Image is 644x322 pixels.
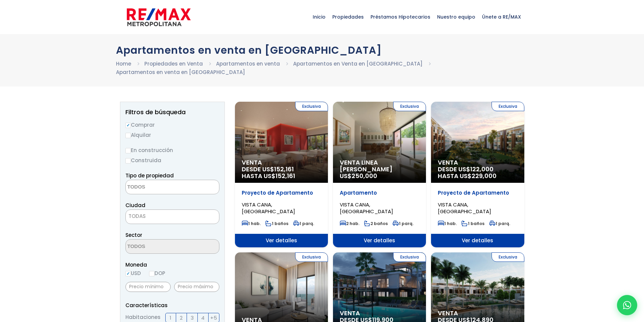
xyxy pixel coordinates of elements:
[438,201,491,215] span: VISTA CANA, [GEOGRAPHIC_DATA]
[170,314,171,322] span: 1
[242,190,321,196] p: Proyecto de Apartamento
[242,221,261,226] span: 1 hab.
[125,269,141,277] label: USD
[340,221,359,226] span: 2 hab.
[479,7,524,27] span: Únete a RE/MAX
[293,60,423,67] a: Apartamentos en Venta en [GEOGRAPHIC_DATA]
[364,221,388,226] span: 2 baños
[210,314,217,322] span: +5
[438,190,517,196] p: Proyecto de Apartamento
[125,261,219,269] span: Moneda
[201,314,205,322] span: 4
[149,269,165,277] label: DOP
[492,102,524,111] span: Exclusiva
[276,172,295,180] span: 152,161
[125,301,219,309] p: Características
[126,212,219,221] span: TODAS
[125,156,219,165] label: Construida
[125,209,219,224] span: TODAS
[125,109,219,116] h2: Filtros de búsqueda
[492,252,524,262] span: Exclusiva
[125,131,219,139] label: Alquilar
[127,7,191,27] img: remax-metropolitana-logo
[340,190,419,196] p: Apartamento
[489,221,510,226] span: 1 parq.
[274,165,294,173] span: 152,161
[144,60,203,67] a: Propiedades en Venta
[116,44,528,56] h1: Apartamentos en venta en [GEOGRAPHIC_DATA]
[125,172,174,179] span: Tipo de propiedad
[126,180,191,195] textarea: Search
[293,221,314,226] span: 1 parq.
[295,252,328,262] span: Exclusiva
[434,7,479,27] span: Nuestro equipo
[438,159,517,166] span: Venta
[180,314,183,322] span: 2
[340,310,419,317] span: Venta
[352,172,377,180] span: 250,000
[431,102,524,247] a: Exclusiva Venta DESDE US$122,000 HASTA US$229,000 Proyecto de Apartamento VISTA CANA, [GEOGRAPHIC...
[149,271,154,276] input: DOP
[393,252,426,262] span: Exclusiva
[438,166,517,179] span: DESDE US$
[438,221,457,226] span: 1 hab.
[438,310,517,317] span: Venta
[295,102,328,111] span: Exclusiva
[461,221,484,226] span: 1 baños
[329,7,367,27] span: Propiedades
[216,60,280,67] a: Apartamentos en venta
[125,202,145,209] span: Ciudad
[242,159,321,166] span: Venta
[235,234,328,247] span: Ver detalles
[125,146,219,154] label: En construcción
[125,148,131,153] input: En construcción
[392,221,413,226] span: 1 parq.
[470,165,494,173] span: 122,000
[431,234,524,247] span: Ver detalles
[438,173,517,179] span: HASTA US$
[125,231,142,239] span: Sector
[265,221,288,226] span: 1 baños
[472,172,497,180] span: 229,000
[125,271,131,276] input: USD
[309,7,329,27] span: Inicio
[340,172,377,180] span: US$
[116,68,245,76] li: Apartamentos en venta en [GEOGRAPHIC_DATA]
[333,234,426,247] span: Ver detalles
[242,201,295,215] span: VISTA CANA, [GEOGRAPHIC_DATA]
[242,173,321,179] span: HASTA US$
[367,7,434,27] span: Préstamos Hipotecarios
[174,282,219,292] input: Precio máximo
[340,159,419,173] span: Venta Linea [PERSON_NAME]
[125,282,171,292] input: Precio mínimo
[235,102,328,247] a: Exclusiva Venta DESDE US$152,161 HASTA US$152,161 Proyecto de Apartamento VISTA CANA, [GEOGRAPHIC...
[116,60,131,67] a: Home
[125,158,131,164] input: Construida
[191,314,194,322] span: 3
[125,121,219,129] label: Comprar
[126,240,191,254] textarea: Search
[393,102,426,111] span: Exclusiva
[125,133,131,138] input: Alquilar
[242,166,321,179] span: DESDE US$
[340,201,393,215] span: VISTA CANA, [GEOGRAPHIC_DATA]
[333,102,426,247] a: Exclusiva Venta Linea [PERSON_NAME] US$250,000 Apartamento VISTA CANA, [GEOGRAPHIC_DATA] 2 hab. 2...
[125,123,131,128] input: Comprar
[128,213,146,220] span: TODAS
